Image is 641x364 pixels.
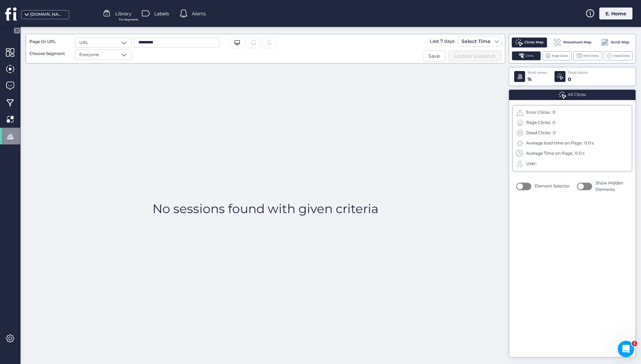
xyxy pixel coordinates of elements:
[528,75,547,83] div: %
[26,64,505,354] div: No sessions found with given criteria
[115,10,132,17] span: Library
[154,10,169,17] span: Labels
[535,183,570,190] span: Element Selector
[119,17,138,22] span: For Segments
[428,36,456,47] div: Last 7 days
[596,180,628,193] span: Show Hidden Elements
[79,40,88,46] span: URL
[618,341,634,357] iframe: Intercom live chat
[552,109,555,116] div: 0
[29,39,70,45] div: Page Or URL
[552,54,568,58] span: Rage Clicks
[526,130,551,136] span: Dead Clicks:
[528,70,547,75] div: Total views
[526,109,551,116] span: Error Clicks:
[584,140,594,146] div: 0.0 s
[632,341,637,346] span: 1
[79,52,99,58] span: Everyone
[599,8,632,19] div: E. Home
[449,51,502,61] button: Update Snapshot
[525,54,534,58] span: Clicks
[568,92,586,98] span: All Clicks
[568,75,588,83] div: 0
[526,160,537,167] span: User:
[423,51,445,61] button: Save
[192,10,206,17] span: Alerts
[575,150,585,157] div: 0.0 s
[611,40,629,45] span: Scroll Map
[29,51,70,57] div: Choose Segment
[563,40,591,45] span: Movement Map
[30,11,64,18] div: [DOMAIN_NAME]
[526,120,551,126] span: Rage Clicks:
[583,54,599,58] span: Error Clicks
[552,120,555,126] div: 0
[568,70,588,75] div: Total clicks
[428,52,440,60] span: Save
[460,37,492,45] div: Select Time
[613,54,630,58] span: Dead Clicks
[526,140,583,146] span: Average load time on Page:
[526,150,573,157] span: Average Time on Page:
[553,130,556,136] div: 0
[524,40,544,45] span: Clicks Map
